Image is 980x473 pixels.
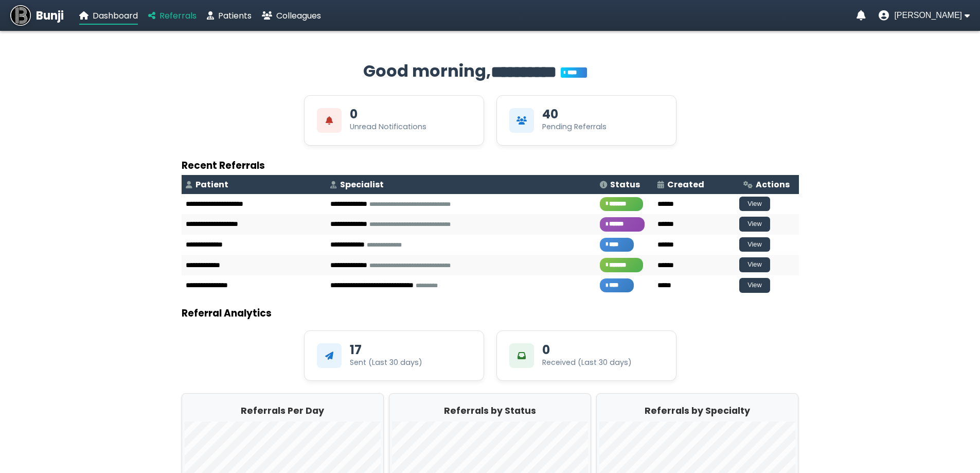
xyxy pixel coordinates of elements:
[542,108,558,120] div: 40
[542,121,607,132] div: Pending Referrals
[350,344,362,356] div: 17
[304,330,484,381] div: 17Sent (Last 30 days)
[496,330,676,381] div: 0Received (Last 30 days)
[326,175,596,194] th: Specialist
[182,306,799,321] h3: Referral Analytics
[739,197,770,212] button: View
[36,7,64,24] span: Bunji
[392,404,588,417] h2: Referrals by Status
[350,357,422,368] div: Sent (Last 30 days)
[857,10,866,21] a: Notifications
[653,175,739,194] th: Created
[739,175,798,194] th: Actions
[599,404,795,417] h2: Referrals by Specialty
[182,59,799,85] h2: Good morning,
[561,67,587,78] span: You’re on Plus!
[596,175,654,194] th: Status
[262,9,321,22] a: Colleagues
[276,10,321,22] span: Colleagues
[182,175,326,194] th: Patient
[542,357,632,368] div: Received (Last 30 days)
[542,344,550,356] div: 0
[739,237,770,252] button: View
[148,9,197,22] a: Referrals
[159,10,197,22] span: Referrals
[879,10,970,21] button: User menu
[79,9,138,22] a: Dashboard
[496,95,676,146] div: View Pending Referrals
[304,95,484,146] div: View Unread Notifications
[185,404,381,417] h2: Referrals Per Day
[218,10,252,22] span: Patients
[894,11,962,20] span: [PERSON_NAME]
[10,5,64,26] a: Bunji
[93,10,138,22] span: Dashboard
[739,217,770,232] button: View
[207,9,252,22] a: Patients
[182,158,799,173] h3: Recent Referrals
[350,121,426,132] div: Unread Notifications
[739,257,770,272] button: View
[350,108,358,120] div: 0
[739,278,770,293] button: View
[10,5,31,26] img: Bunji Dental Referral Management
